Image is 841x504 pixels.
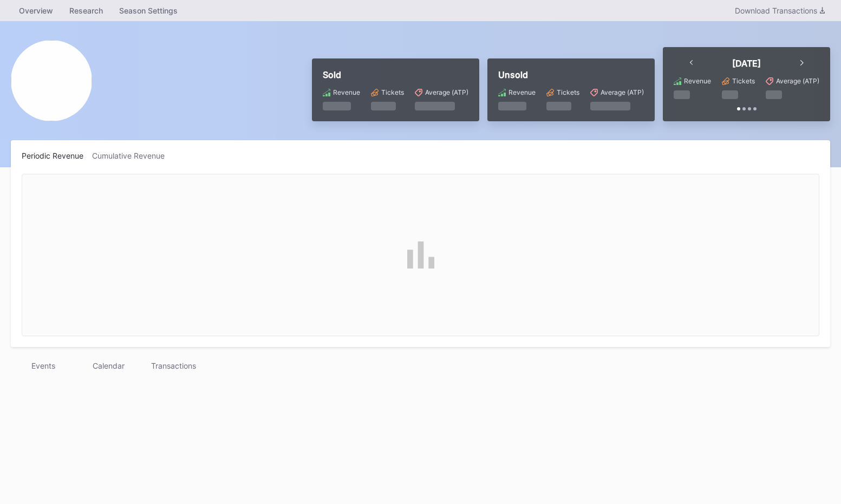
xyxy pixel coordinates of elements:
[729,3,830,18] button: Download Transactions
[425,88,468,96] div: Average (ATP)
[111,3,186,18] a: Season Settings
[22,151,92,160] div: Periodic Revenue
[601,88,644,96] div: Average (ATP)
[732,77,755,85] div: Tickets
[381,88,404,96] div: Tickets
[11,3,61,18] a: Overview
[76,358,141,374] div: Calendar
[92,151,173,160] div: Cumulative Revenue
[11,358,76,374] div: Events
[684,77,711,85] div: Revenue
[333,88,360,96] div: Revenue
[61,3,111,18] a: Research
[732,58,761,69] div: [DATE]
[735,6,825,15] div: Download Transactions
[141,358,206,374] div: Transactions
[323,69,468,80] div: Sold
[557,88,579,96] div: Tickets
[776,77,819,85] div: Average (ATP)
[498,69,644,80] div: Unsold
[508,88,536,96] div: Revenue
